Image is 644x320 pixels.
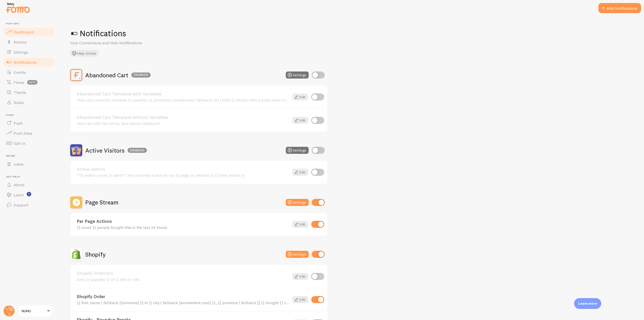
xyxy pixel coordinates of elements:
a: Edit [292,169,308,176]
button: Settings [286,147,309,154]
a: Shopify Order [77,294,289,299]
a: NUMU [18,305,52,317]
a: Edit [292,117,308,124]
a: Push [3,118,55,128]
a: Notifications [3,57,55,67]
span: Notifications [14,60,36,65]
a: Shopify Inventory [77,271,289,275]
button: Settings [286,72,309,79]
div: Your cart still has items, how about checkout? [77,121,289,126]
span: Settings [14,50,28,55]
p: Learn more [578,301,597,306]
span: Flows [14,80,24,85]
div: Only {{ quantity }} of {{ title }} left! [77,277,289,282]
img: Page Stream [70,196,82,208]
div: Disabled [128,148,147,153]
button: Help Article [70,50,99,57]
img: Abandoned Cart [70,69,82,81]
a: Learn [3,190,55,200]
a: Inline [3,159,55,169]
a: Edit [292,296,308,303]
img: fomo-relay-logo-orange.svg [5,1,30,14]
span: Get Help [6,175,55,179]
img: Active Visitors [70,144,82,156]
a: Alerts [3,180,55,190]
span: NUMU [22,308,46,314]
h2: Active Visitors [85,147,147,154]
a: Flows beta [3,77,55,87]
button: Settings [286,199,309,206]
a: Push Data [3,128,55,138]
div: {{ count }} people bought this in the last 24 hours [77,225,289,230]
a: Theme [3,87,55,97]
div: **{{ visitor_count }} users** are currently active on our {{ page_or_website }} {{ time_period }} [77,173,289,177]
p: Your Connections and their Notifications [70,40,191,46]
a: Metrics [3,37,55,47]
span: Pop-ups [6,22,55,25]
a: Abandoned Cart Template without Variables [77,115,289,120]
a: Abandoned Cart Template with Variables [77,92,289,96]
span: Rules [14,100,24,105]
div: Disabled [131,73,151,78]
span: Inline [6,154,55,158]
h2: Abandoned Cart [85,71,151,79]
span: Alerts [14,182,24,187]
div: {{ first_name | fallback [Someone] }} in {{ city | fallback [somewhere cool] }}, {{ province | fa... [77,300,289,305]
a: Edit [292,221,308,228]
a: Active visitors [77,167,289,171]
span: Inline [14,162,23,167]
span: Learn [14,192,24,197]
div: Learn more [574,298,601,309]
span: Support [14,202,28,207]
a: Edit [292,273,308,280]
a: Dashboard [3,27,55,37]
a: Support [3,200,55,210]
span: Theme [14,90,26,95]
a: Per Page Actions [77,219,289,224]
span: Dashboard [14,29,34,34]
a: Edit [292,93,308,100]
div: Your cart currently contains {{ quantity_of_products | propercase | fallback [0] | bold }} item(s... [77,98,289,102]
a: Events [3,67,55,77]
span: Opt-In [14,141,25,146]
h2: Shopify [85,251,106,258]
span: beta [27,80,37,85]
a: Opt-In [3,138,55,148]
button: Settings [286,251,309,258]
span: Metrics [14,40,27,45]
h1: Notifications [70,28,632,39]
span: Push [6,114,55,117]
span: Push Data [14,131,32,136]
svg: <p>Watch New Feature Tutorials!</p> [27,192,31,196]
span: Events [14,70,26,75]
span: Push [14,121,23,126]
h2: Page Stream [85,198,118,206]
a: Rules [3,97,55,108]
a: Settings [3,47,55,57]
img: Shopify [70,248,82,260]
